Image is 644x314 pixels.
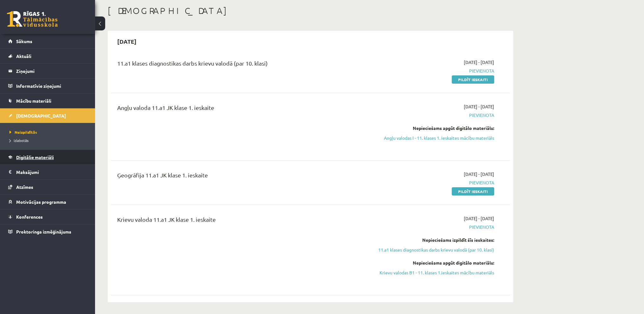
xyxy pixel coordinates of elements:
[8,224,87,239] a: Proktoringa izmēģinājums
[108,5,513,16] h1: [DEMOGRAPHIC_DATA]
[16,165,87,179] legend: Maksājumi
[117,215,365,227] div: Krievu valoda 11.a1 JK klase 1. ieskaite
[375,224,494,230] span: Pievienota
[464,59,494,66] span: [DATE] - [DATE]
[452,75,494,84] a: Pildīt ieskaiti
[16,184,33,190] span: Atzīmes
[16,98,51,104] span: Mācību materiāli
[375,237,494,243] div: Nepieciešams izpildīt šīs ieskaites:
[8,79,87,93] a: Informatīvie ziņojumi
[16,229,71,234] span: Proktoringa izmēģinājums
[375,112,494,119] span: Pievienota
[8,93,87,108] a: Mācību materiāli
[16,154,54,160] span: Digitālie materiāli
[10,129,89,135] a: Neizpildītās
[16,113,66,119] span: [DEMOGRAPHIC_DATA]
[16,214,43,220] span: Konferences
[10,130,37,135] span: Neizpildītās
[10,138,29,143] span: Izlabotās
[16,53,31,59] span: Aktuāli
[8,108,87,123] a: [DEMOGRAPHIC_DATA]
[8,209,87,224] a: Konferences
[117,171,365,183] div: Ģeogrāfija 11.a1 JK klase 1. ieskaite
[16,64,87,78] legend: Ziņojumi
[8,49,87,63] a: Aktuāli
[375,247,494,253] a: 11.a1 klases diagnostikas darbs krievu valodā (par 10. klasi)
[8,34,87,48] a: Sākums
[464,215,494,222] span: [DATE] - [DATE]
[10,138,89,143] a: Izlabotās
[117,59,365,71] div: 11.a1 klases diagnostikas darbs krievu valodā (par 10. klasi)
[117,103,365,115] div: Angļu valoda 11.a1 JK klase 1. ieskaite
[464,171,494,177] span: [DATE] - [DATE]
[375,67,494,74] span: Pievienota
[375,260,494,266] div: Nepieciešams apgūt digitālo materiālu:
[375,135,494,141] a: Angļu valodas I - 11. klases 1. ieskaites mācību materiāls
[8,180,87,194] a: Atzīmes
[8,165,87,179] a: Maksājumi
[111,34,143,49] h2: [DATE]
[8,64,87,78] a: Ziņojumi
[8,150,87,164] a: Digitālie materiāli
[464,103,494,110] span: [DATE] - [DATE]
[375,179,494,186] span: Pievienota
[7,11,58,27] a: Rīgas 1. Tālmācības vidusskola
[375,125,494,131] div: Nepieciešams apgūt digitālo materiālu:
[452,187,494,195] a: Pildīt ieskaiti
[16,199,66,205] span: Motivācijas programma
[8,195,87,209] a: Motivācijas programma
[16,38,32,44] span: Sākums
[375,269,494,276] a: Krievu valodas B1 - 11. klases 1.ieskaites mācību materiāls
[16,79,87,93] legend: Informatīvie ziņojumi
